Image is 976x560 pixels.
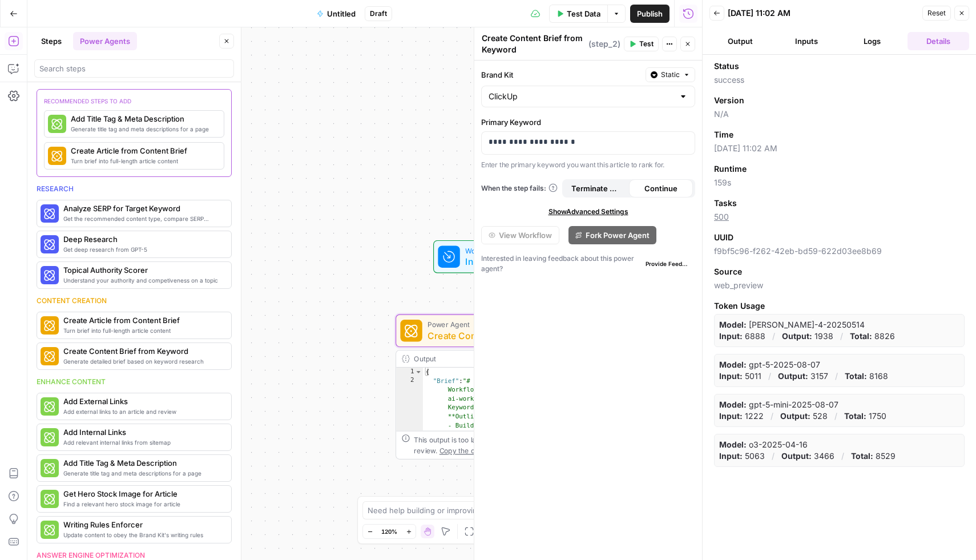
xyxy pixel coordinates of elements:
[63,530,222,539] span: Update content to obey the Brand Kit's writing rules
[772,331,775,342] p: /
[439,446,491,454] span: Copy the output
[719,439,808,450] p: o3-2025-04-16
[719,399,838,410] p: gpt-5-mini-2025-08-07
[778,371,808,381] strong: Output:
[780,411,810,421] strong: Output:
[714,212,729,221] a: 500
[709,32,771,50] button: Output
[481,159,695,171] p: Enter the primary keyword you want this article to rank for.
[630,5,670,23] button: Publish
[834,410,837,422] p: /
[567,8,600,19] span: Test Data
[414,434,602,456] div: This output is too large & has been abbreviated for review. to view the full content.
[381,527,397,536] span: 120%
[564,179,629,198] button: Terminate Workflow
[71,113,215,124] span: Add Title Tag & Meta Description
[63,357,222,366] span: Generate detailed brief based on keyword research
[835,370,838,382] p: /
[427,319,570,330] span: Power Agent
[499,229,552,241] span: View Workflow
[481,226,559,244] button: View Workflow
[37,184,232,194] div: Research
[719,370,761,382] p: 5011
[482,33,586,55] textarea: Create Content Brief from Keyword
[845,370,888,382] p: 8168
[714,198,737,209] span: Tasks
[782,331,812,341] strong: Output:
[845,371,867,381] strong: Total:
[714,143,965,154] span: [DATE] 11:02 AM
[489,91,674,102] input: ClickUp
[661,70,680,80] span: Static
[776,32,837,50] button: Inputs
[415,368,422,377] span: Toggle code folding, rows 1 through 3
[908,32,969,50] button: Details
[481,253,695,274] div: Interested in leaving feedback about this power agent?
[646,259,691,268] span: Provide Feedback
[714,163,747,175] span: Runtime
[641,257,695,271] button: Provide Feedback
[637,8,663,19] span: Publish
[714,245,965,257] span: f9bf5c96-f262-42eb-bd59-622d03ee8b69
[714,74,965,86] span: success
[714,177,965,188] span: 159s
[396,315,608,460] div: Power AgentCreate Content Brief from KeywordStep 2Output{ "Brief":"# AI Workflow Generator - Buil...
[719,331,765,342] p: 6888
[481,69,641,80] label: Brand Kit
[568,226,656,244] button: Fork Power Agent
[481,116,695,128] label: Primary Keyword
[719,360,747,369] strong: Model:
[714,108,965,120] span: N/A
[427,329,570,343] span: Create Content Brief from Keyword
[63,457,222,469] span: Add Title Tag & Meta Description
[63,345,222,357] span: Create Content Brief from Keyword
[63,245,222,254] span: Get deep research from GPT-5
[842,32,904,50] button: Logs
[465,255,533,268] span: Input Settings
[719,411,743,421] strong: Input:
[63,326,222,335] span: Turn brief into full-length article content
[39,63,229,74] input: Search steps
[714,232,733,243] span: UUID
[719,371,743,381] strong: Input:
[465,245,533,256] span: Workflow
[63,233,222,245] span: Deep Research
[719,320,747,329] strong: Model:
[771,410,773,422] p: /
[396,368,423,377] div: 1
[571,183,622,194] span: Terminate Workflow
[549,207,628,217] span: Show Advanced Settings
[37,377,232,387] div: Enhance content
[778,370,828,382] p: 3157
[714,61,739,72] span: Status
[63,396,222,407] span: Add External Links
[646,67,695,82] button: Static
[63,438,222,447] span: Add relevant internal links from sitemap
[481,183,558,194] a: When the step fails:
[714,129,733,140] span: Time
[63,203,222,214] span: Analyze SERP for Target Keyword
[840,331,843,342] p: /
[73,32,137,50] button: Power Agents
[850,331,895,342] p: 8826
[63,407,222,416] span: Add external links to an article and review
[396,240,608,273] div: WorkflowInput SettingsInputs
[719,331,743,341] strong: Input:
[37,296,232,306] div: Content creation
[851,450,896,462] p: 8529
[922,6,951,21] button: Reset
[71,145,215,156] span: Create Article from Content Brief
[768,370,771,382] p: /
[63,276,222,285] span: Understand your authority and competiveness on a topic
[781,450,834,462] p: 3466
[714,300,965,312] span: Token Usage
[549,5,607,23] button: Test Data
[782,331,833,342] p: 1938
[719,319,865,331] p: claude-sonnet-4-20250514
[772,450,775,462] p: /
[719,410,764,422] p: 1222
[63,214,222,223] span: Get the recommended content type, compare SERP headers, and analyze SERP patterns
[644,183,677,194] span: Continue
[63,264,222,276] span: Topical Authority Scorer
